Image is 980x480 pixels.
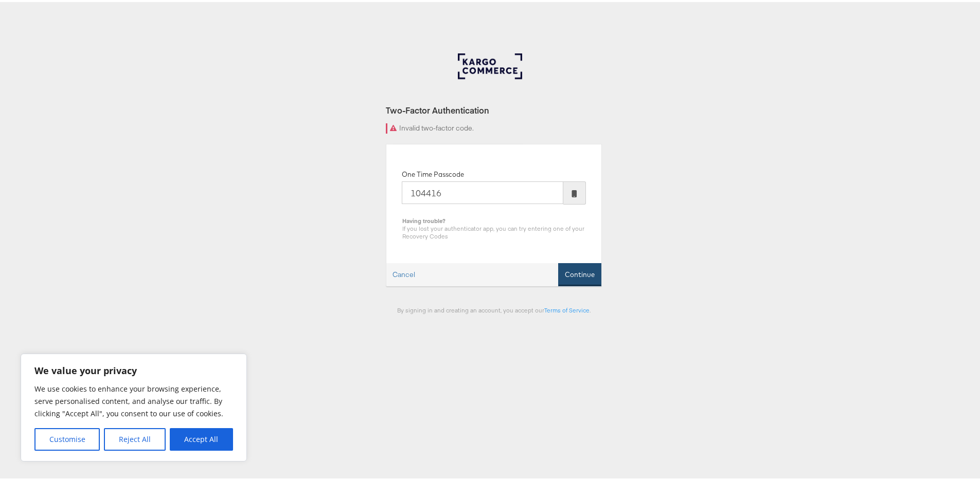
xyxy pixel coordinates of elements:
div: Invalid two-factor code. [386,121,602,132]
button: Reject All [104,426,165,449]
div: We value your privacy [21,352,247,459]
p: We value your privacy [34,362,233,375]
a: Terms of Service [544,304,590,312]
b: Having trouble? [402,215,446,223]
span: If you lost your authenticator app, you can try entering one of your Recovery Codes [402,223,584,238]
button: Customise [34,426,100,449]
button: Continue [558,261,601,284]
p: We use cookies to enhance your browsing experience, serve personalised content, and analyse our t... [34,381,233,418]
a: Cancel [386,262,421,284]
div: By signing in and creating an account, you accept our . [386,304,602,312]
label: One Time Passcode [402,168,464,177]
button: Accept All [170,426,233,449]
div: Two-Factor Authentication [386,102,602,114]
input: Enter the code [402,179,563,202]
